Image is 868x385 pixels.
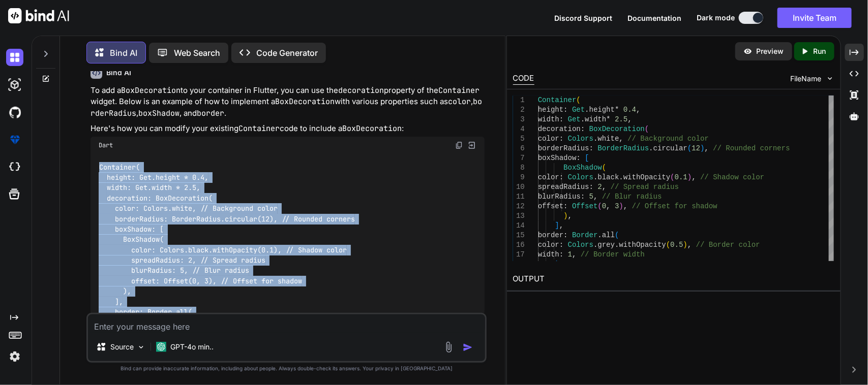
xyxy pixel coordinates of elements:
div: 2 [513,105,525,115]
span: withOpacity [623,173,670,181]
span: height [589,106,615,114]
span: all [602,231,615,239]
span: 2.5 [615,115,627,123]
span: // Rounded corners [713,144,790,152]
img: copy [455,141,463,149]
p: GPT-4o min.. [170,342,214,352]
span: . [593,173,597,181]
span: border [538,231,563,239]
span: // Border color [696,241,760,249]
span: FileName [791,74,822,84]
code: BoxDecoration [342,123,402,134]
span: Dart [99,141,113,149]
span: : [559,135,563,143]
span: color [538,241,559,249]
span: ( [597,202,602,210]
div: 3 [513,115,525,124]
span: color [538,173,559,181]
button: Invite Team [777,8,852,28]
span: ) [555,260,559,268]
span: Offset [572,202,597,210]
span: : [581,125,585,133]
span: Documentation [627,14,681,22]
p: Run [814,46,826,56]
span: Container [538,96,577,104]
span: ( [666,241,670,249]
span: BoxDecoration [589,125,645,133]
button: Discord Support [554,13,612,23]
span: . [593,135,597,143]
span: boxShadow [538,154,577,162]
span: Colors [568,173,593,181]
span: decoration [538,125,581,133]
code: BoxDecoration [121,85,181,95]
span: BorderRadius [597,144,649,152]
img: GPT-4o mini [156,342,166,352]
code: border [197,108,224,118]
span: ) [683,241,687,249]
span: , [692,173,696,181]
div: 9 [513,173,525,182]
div: 5 [513,134,525,144]
span: width [585,115,606,123]
span: width [538,115,559,123]
span: ( [687,144,692,152]
img: icon [463,342,473,352]
span: , [572,250,576,259]
span: , [568,212,572,220]
span: ( [645,125,649,133]
span: : [559,173,563,181]
div: 6 [513,144,525,153]
img: preview [743,47,753,56]
code: decoration [338,85,384,95]
p: Bind AI [110,47,137,59]
div: 11 [513,192,525,202]
span: ( [576,96,580,104]
p: To add a to your container in Flutter, you can use the property of the widget. Below is an exampl... [91,85,485,119]
div: 16 [513,240,525,250]
span: 1 [568,250,572,259]
span: white [597,135,619,143]
span: 0.1 [675,173,687,181]
span: , [687,241,692,249]
span: // Border width [581,250,645,259]
span: Get [568,115,581,123]
span: // Spread radius [611,183,679,191]
div: CODE [513,73,534,85]
p: Code Generator [256,47,318,59]
span: . [581,115,585,123]
img: chevron down [826,74,834,83]
div: 17 [513,250,525,260]
span: color [538,135,559,143]
img: Pick Models [137,343,145,351]
p: Preview [757,46,784,56]
div: 8 [513,163,525,173]
span: . [593,241,597,249]
span: spreadRadius [538,183,589,191]
span: : [563,106,567,114]
span: Colors [568,135,593,143]
button: Documentation [627,13,681,23]
span: : [563,231,567,239]
p: Bind can provide inaccurate information, including about people. Always double-check its answers.... [86,365,487,372]
span: ] [555,221,559,230]
span: circular [653,144,687,152]
code: Container [238,123,280,134]
div: 18 [513,260,525,269]
h2: OUTPUT [507,267,841,291]
span: . [585,106,589,114]
img: settings [6,348,23,365]
span: ( [602,164,606,172]
span: blurRadius [538,192,581,201]
span: // Background color [627,135,709,143]
span: 0 [602,202,606,210]
span: Border [572,231,597,239]
div: 12 [513,202,525,211]
code: boxShadow [138,108,179,118]
span: [ [585,154,589,162]
span: height [538,106,563,114]
span: , [559,221,563,230]
img: attachment [443,341,455,353]
p: Source [110,342,134,352]
p: Here's how you can modify your existing code to include a : [91,123,485,135]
